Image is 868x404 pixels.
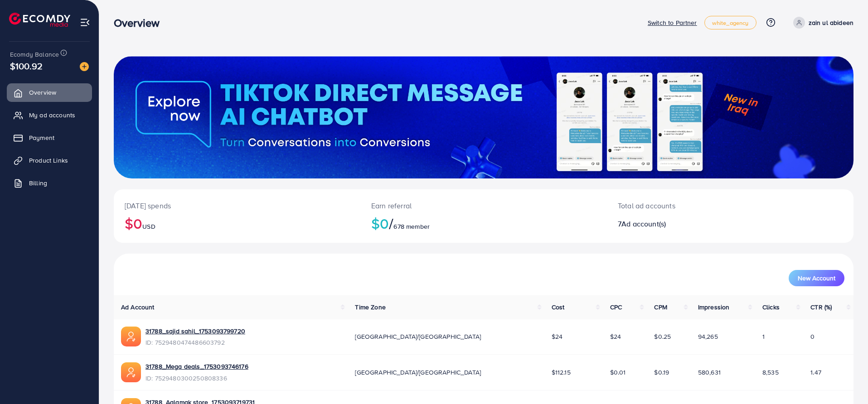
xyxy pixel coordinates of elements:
span: Product Links [29,156,68,165]
h2: 7 [618,220,781,228]
span: $0.25 [654,332,671,341]
span: $100.92 [10,59,43,72]
span: / [389,213,393,234]
a: white_agency [704,16,756,29]
span: Ad Account [121,303,155,312]
span: Time Zone [355,303,385,312]
span: 1 [762,332,765,341]
a: Billing [7,174,92,192]
span: white_agency [712,20,749,26]
img: image [80,62,89,71]
span: Payment [29,133,54,142]
span: ID: 7529480300250808336 [145,374,248,383]
span: 8,535 [762,368,779,377]
a: 31788_sajid sahil_1753093799720 [145,327,245,336]
span: [GEOGRAPHIC_DATA]/[GEOGRAPHIC_DATA] [355,368,481,377]
p: zain ul abideen [809,17,853,28]
p: Switch to Partner [648,17,697,28]
span: $0.01 [610,368,626,377]
p: Earn referral [371,200,596,211]
span: Ecomdy Balance [10,50,59,59]
span: Clicks [762,303,780,312]
span: $0.19 [654,368,669,377]
p: Total ad accounts [618,200,781,211]
span: CTR (%) [810,303,832,312]
span: 580,631 [698,368,721,377]
span: $24 [610,332,621,341]
img: logo [9,13,70,27]
a: My ad accounts [7,106,92,124]
span: CPC [610,303,622,312]
span: CPM [654,303,667,312]
span: 678 member [393,222,430,231]
img: ic-ads-acc.e4c84228.svg [121,362,141,382]
span: [GEOGRAPHIC_DATA]/[GEOGRAPHIC_DATA] [355,332,481,341]
span: 0 [810,332,815,341]
h3: Overview [114,16,167,29]
span: New Account [798,275,835,281]
span: USD [142,222,155,231]
h2: $0 [125,215,349,232]
img: ic-ads-acc.e4c84228.svg [121,327,141,346]
span: $24 [552,332,563,341]
a: Product Links [7,151,92,169]
a: Overview [7,83,92,101]
button: New Account [789,270,844,286]
img: menu [80,17,90,28]
h2: $0 [371,215,596,232]
span: Ad account(s) [621,219,666,229]
span: ID: 7529480474486603792 [145,338,245,347]
a: 31788_Mega deals_1753093746176 [145,362,248,371]
a: Payment [7,129,92,147]
span: 94,265 [698,332,718,341]
span: Cost [552,303,565,312]
span: $112.15 [552,368,571,377]
p: [DATE] spends [125,200,349,211]
span: Overview [29,88,56,97]
span: 1.47 [810,368,821,377]
span: Billing [29,178,47,188]
span: Impression [698,303,730,312]
iframe: Chat [829,363,861,397]
a: zain ul abideen [790,17,853,29]
span: My ad accounts [29,111,75,120]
